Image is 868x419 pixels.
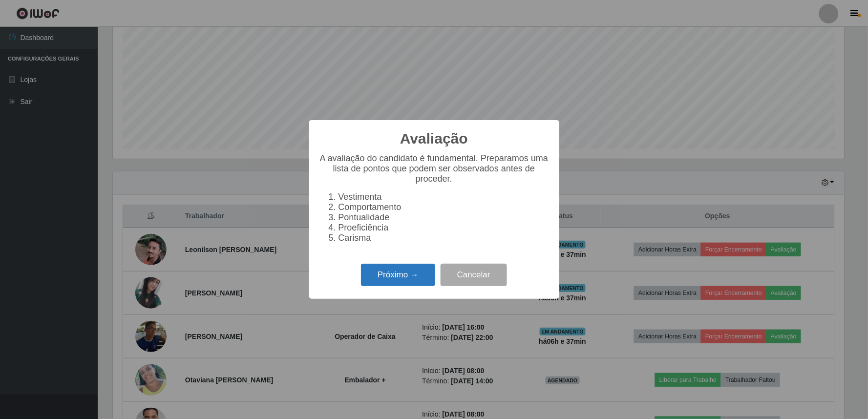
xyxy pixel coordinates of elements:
button: Cancelar [441,264,507,287]
li: Vestimenta [339,192,550,202]
li: Pontualidade [339,212,550,223]
h2: Avaliação [400,130,468,147]
button: Próximo → [361,264,435,287]
li: Comportamento [339,202,550,212]
p: A avaliação do candidato é fundamental. Preparamos uma lista de pontos que podem ser observados a... [319,153,550,184]
li: Carisma [339,233,550,243]
li: Proeficiência [339,223,550,233]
